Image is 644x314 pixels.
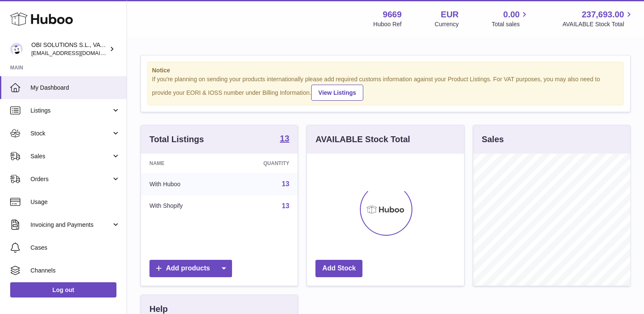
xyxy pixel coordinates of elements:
[10,43,23,55] img: hello@myobistore.com
[31,50,124,56] span: [EMAIL_ADDRESS][DOMAIN_NAME]
[30,107,111,115] span: Listings
[30,175,111,183] span: Orders
[503,9,520,20] span: 0.00
[311,85,363,101] a: View Listings
[141,173,226,195] td: With Huboo
[30,244,120,252] span: Cases
[383,9,402,20] strong: 9669
[373,20,402,28] div: Huboo Ref
[435,20,459,28] div: Currency
[315,134,410,145] h3: AVAILABLE Stock Total
[30,198,120,206] span: Usage
[152,75,619,101] div: If you're planning on sending your products internationally please add required customs informati...
[482,134,504,145] h3: Sales
[492,20,529,28] span: Total sales
[492,9,529,28] a: 0.00 Total sales
[30,152,111,160] span: Sales
[441,9,459,20] strong: EUR
[582,9,624,20] span: 237,693.00
[30,84,120,92] span: My Dashboard
[141,195,226,217] td: With Shopify
[149,260,232,277] a: Add products
[10,282,116,297] a: Log out
[315,260,362,277] a: Add Stock
[562,20,634,28] span: AVAILABLE Stock Total
[282,202,290,209] a: 13
[280,134,289,143] strong: 13
[152,66,619,74] strong: Notice
[280,134,289,144] a: 13
[30,221,111,229] span: Invoicing and Payments
[141,154,226,173] th: Name
[226,154,298,173] th: Quantity
[282,180,290,187] a: 13
[31,41,108,57] div: OBI SOLUTIONS S.L., VAT: B70911078
[562,9,634,28] a: 237,693.00 AVAILABLE Stock Total
[30,267,120,275] span: Channels
[30,129,111,138] span: Stock
[149,134,204,145] h3: Total Listings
